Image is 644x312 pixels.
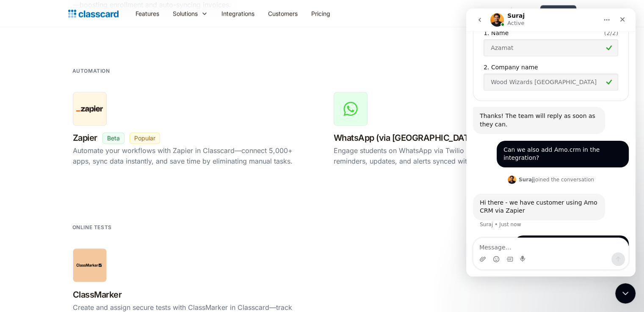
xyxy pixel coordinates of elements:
[342,100,359,117] img: WhatsApp (via Twilio)
[76,105,103,112] img: Zapier
[76,263,103,267] img: ClassMarker
[129,4,166,23] a: Features
[173,9,198,18] div: Solutions
[334,131,480,145] h3: WhatsApp (via [GEOGRAPHIC_DATA])
[72,223,112,231] h2: online tests
[466,8,636,276] iframe: Intercom live chat
[261,4,304,23] a: Customers
[540,5,576,22] a: Sign up
[215,4,261,23] a: Integrations
[73,131,97,145] h3: Zapier
[166,4,215,23] div: Solutions
[511,4,540,23] a: Login
[334,145,572,166] div: Engage students on WhatsApp via Twilio in Classcard—automated reminders, updates, and alerts sync...
[465,4,511,23] a: Get a demo
[68,87,315,172] a: ZapierZapierBetaPopularAutomate your workflows with Zapier in Classcard—connect 5,000+ apps, sync...
[134,134,155,142] div: Popular
[615,283,636,304] iframe: Intercom live chat
[107,134,120,142] div: Beta
[304,4,337,23] a: Pricing
[73,287,122,302] h3: ClassMarker
[72,67,110,75] h2: automation
[68,8,119,19] a: home
[73,145,311,166] div: Automate your workflows with Zapier in Classcard—connect 5,000+ apps, sync data instantly, and sa...
[329,87,576,172] a: WhatsApp (via Twilio)WhatsApp (via [GEOGRAPHIC_DATA])BetaEngage students on WhatsApp via Twilio i...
